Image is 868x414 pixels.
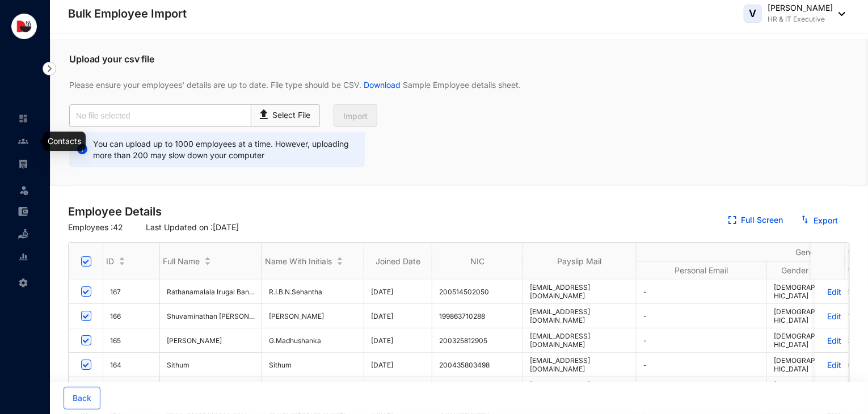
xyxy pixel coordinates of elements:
[103,304,160,328] td: 166
[69,52,849,66] p: Upload your csv file
[767,377,824,402] td: [DEMOGRAPHIC_DATA]
[530,283,590,300] span: [EMAIL_ADDRESS][DOMAIN_NAME]
[637,261,767,280] th: Personal Email
[103,328,160,353] td: 165
[18,159,28,169] img: payroll-unselected.b590312f920e76f0c668.svg
[741,215,783,225] a: Full Screen
[9,153,36,175] li: Payroll
[767,353,824,377] td: [DEMOGRAPHIC_DATA]
[167,336,255,345] span: [PERSON_NAME]
[637,353,767,377] td: -
[364,304,432,328] td: [DATE]
[68,222,123,233] p: Employees : 42
[18,136,28,146] img: people-unselected.118708e94b43a90eceab.svg
[719,209,792,232] button: Full Screen
[637,304,767,328] td: -
[64,387,100,409] button: Back
[73,392,91,404] span: Back
[103,353,160,377] td: 164
[163,256,200,266] span: Full Name
[432,377,523,402] td: 851222251V
[530,307,590,324] span: [EMAIL_ADDRESS][DOMAIN_NAME]
[106,256,114,266] span: ID
[18,206,28,217] img: expense-unselected.2edcf0507c847f3e9e96.svg
[432,280,523,304] td: 200514502050
[167,312,274,320] span: Shuvaminathan [PERSON_NAME]
[530,381,590,398] span: [EMAIL_ADDRESS][DOMAIN_NAME]
[364,377,432,402] td: [DATE]
[768,14,833,25] p: HR & IT Executive
[11,14,37,39] img: logo
[821,336,841,345] a: Edit
[728,216,736,224] img: expand.44ba77930b780aef2317a7ddddf64422.svg
[262,377,364,402] td: C.V.Prakash
[749,9,757,19] span: V
[9,130,36,153] li: Contacts
[364,280,432,304] td: [DATE]
[75,137,89,161] img: alert-informational.856c831170432ec0227b3ddd54954d9a.svg
[68,204,162,219] p: Employee Details
[89,137,357,161] p: You can upload up to 1000 employees at a time. However, uploading more than 200 may slow down you...
[9,223,36,246] li: Loan
[43,62,56,75] img: nav-icon-right.af6afadce00d159da59955279c43614e.svg
[265,256,332,266] span: Name With Initials
[523,243,637,280] th: Payslip Mail
[18,229,28,239] img: loan-unselected.d74d20a04637f2d15ab5.svg
[9,246,36,268] li: Reports
[801,216,809,223] img: export.331d0dd4d426c9acf19646af862b8729.svg
[272,109,310,121] p: Select File
[814,216,838,225] a: Export
[821,287,841,297] a: Edit
[160,353,262,377] td: Sithum
[262,243,364,280] th: Name With Initials
[637,377,767,402] td: -
[637,280,767,304] td: -
[146,222,239,233] p: Last Updated on : [DATE]
[257,105,272,121] img: upload-icon.e7779a65feecae32d790bdb39620e36f.svg
[262,353,364,377] td: Sithum
[69,66,849,104] p: Please ensure your employees' details are up to date. File type should be CSV. Sample Employee de...
[432,328,523,353] td: 200325812905
[432,304,523,328] td: 199863710288
[334,104,377,127] button: Import
[767,328,824,353] td: [DEMOGRAPHIC_DATA]
[530,332,590,349] span: [EMAIL_ADDRESS][DOMAIN_NAME]
[18,113,28,124] img: home-unselected.a29eae3204392db15eaf.svg
[821,311,841,321] a: Edit
[167,288,420,296] span: Rathanamalala Irugal Bandaralage [GEOGRAPHIC_DATA] [GEOGRAPHIC_DATA]
[69,104,251,127] input: No file selected
[821,360,841,370] a: Edit
[364,328,432,353] td: [DATE]
[792,209,847,232] button: Export
[530,356,590,373] span: [EMAIL_ADDRESS][DOMAIN_NAME]
[103,280,160,304] td: 167
[432,243,523,280] th: NIC
[160,328,262,353] td: Ganeshan Madushanka
[68,6,187,22] p: Bulk Employee Import
[262,328,364,353] td: G.Madhushanka
[767,280,824,304] td: [DEMOGRAPHIC_DATA]
[103,377,160,402] td: 163
[167,361,255,369] span: Sithum
[262,304,364,328] td: Pushpa
[361,80,403,90] a: Download
[364,353,432,377] td: [DATE]
[9,107,36,130] li: Home
[18,252,28,262] img: report-unselected.e6a6b4230fc7da01f883.svg
[432,353,523,377] td: 200435803498
[364,243,432,280] th: Joined Date
[637,328,767,353] td: -
[768,2,833,14] p: [PERSON_NAME]
[18,184,30,196] img: leave-unselected.2934df6273408c3f84d9.svg
[262,280,364,304] td: R.I.B.N.Sehantha
[160,243,262,280] th: Full Name
[767,304,824,328] td: [DEMOGRAPHIC_DATA]
[18,278,28,288] img: settings-unselected.1febfda315e6e19643a1.svg
[833,12,845,16] img: dropdown-black.8e83cc76930a90b1a4fdb6d089b7bf3a.svg
[767,261,824,280] th: Gender
[9,200,36,223] li: Expenses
